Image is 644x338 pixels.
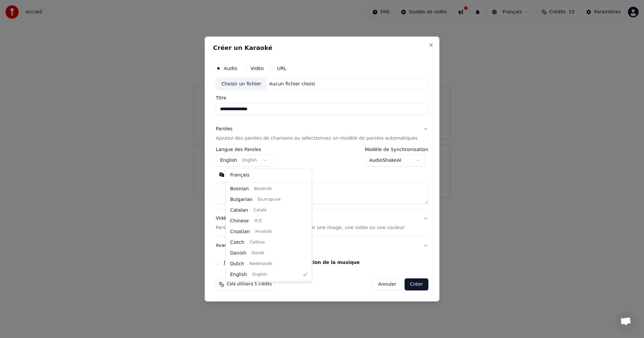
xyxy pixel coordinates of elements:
[230,239,244,246] span: Czech
[252,251,264,256] span: Dansk
[230,196,253,203] span: Bulgarian
[250,261,272,267] span: Nederlands
[230,261,244,267] span: Dutch
[253,272,267,277] span: English
[254,218,262,224] span: 中文
[230,186,249,192] span: Bosnian
[230,271,247,278] span: English
[250,240,265,245] span: Čeština
[230,228,250,235] span: Croatian
[230,218,249,224] span: Chinese
[230,250,246,257] span: Danish
[254,186,272,192] span: Bosanski
[258,197,280,202] span: Български
[230,207,248,214] span: Catalan
[230,172,250,179] span: Français
[254,208,266,213] span: Català
[255,229,272,234] span: Hrvatski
